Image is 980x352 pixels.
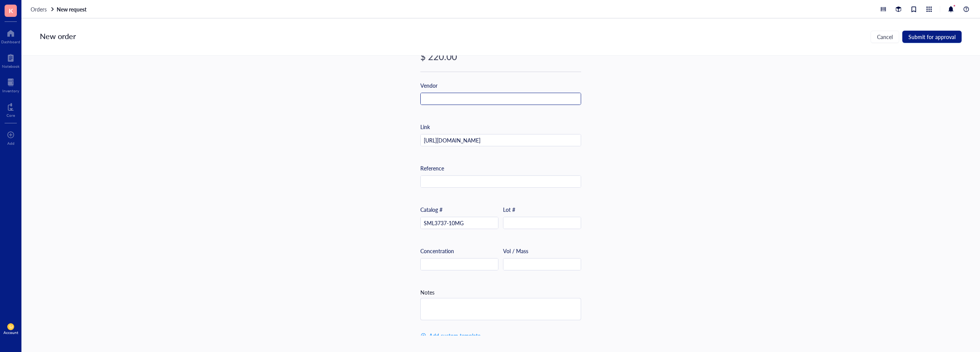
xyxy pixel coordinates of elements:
[420,205,443,214] div: Catalog #
[503,247,528,255] div: Vol / Mass
[420,81,438,90] div: Vendor
[420,247,454,255] div: Concentration
[2,64,20,69] div: Notebook
[877,34,893,40] span: Cancel
[420,164,444,172] div: Reference
[31,5,47,13] span: Orders
[3,330,18,335] div: Account
[503,205,515,214] div: Lot #
[429,332,480,339] span: Add custom template
[7,101,15,118] a: Core
[57,6,88,13] a: New request
[908,34,955,40] span: Submit for approval
[420,329,481,342] button: Add custom template
[7,113,15,118] div: Core
[1,39,20,44] div: Dashboard
[9,6,13,15] span: K
[9,324,13,329] span: SJ
[1,27,20,44] a: Dashboard
[420,123,430,131] div: Link
[7,141,15,146] div: Add
[420,288,434,296] div: Notes
[420,50,581,62] div: $ 220.00
[902,31,962,43] button: Submit for approval
[2,76,19,93] a: Inventory
[2,52,20,69] a: Notebook
[31,6,55,13] a: Orders
[40,31,76,43] div: New order
[871,31,899,43] button: Cancel
[2,88,19,93] div: Inventory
